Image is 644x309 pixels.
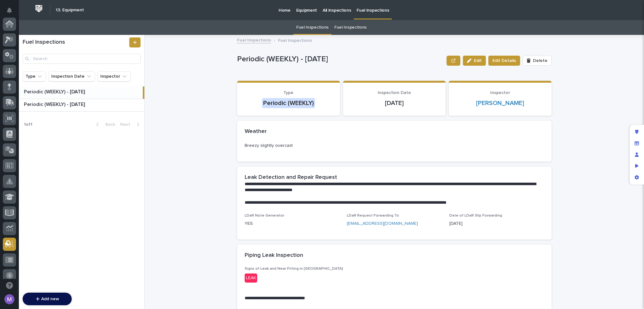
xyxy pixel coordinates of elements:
a: Periodic (WEEKLY) - [DATE]Periodic (WEEKLY) - [DATE] [19,99,144,112]
span: LDaR Note Generator [245,214,284,218]
button: Next [118,122,144,127]
div: App settings [631,172,642,183]
h2: Weather [245,128,267,135]
span: Delete [533,58,547,63]
span: LDaR Request Forwarding To [347,214,399,218]
div: Periodic (WEEKLY) [262,98,315,108]
p: YES [245,220,339,227]
button: Type [23,71,46,81]
a: Fuel Inspections [237,36,271,43]
p: Breezy slightly overcast [245,142,544,149]
a: [PERSON_NAME] [476,99,524,107]
button: Back [91,122,118,127]
p: [DATE] [351,99,438,107]
button: Inspector [97,71,130,81]
input: Search [23,54,141,64]
h1: Fuel Inspections [23,39,128,46]
span: Type [283,91,293,95]
h2: Leak Detection and Repair Request [245,174,337,181]
p: [DATE] [449,220,544,227]
h2: 13. Equipment [56,8,84,13]
img: Workspace Logo [33,3,45,14]
a: Periodic (WEEKLY) - [DATE]Periodic (WEEKLY) - [DATE] [19,86,144,99]
div: Manage fields and data [631,138,642,149]
div: Preview as [631,160,642,172]
span: Date of LDaR Slip Forwarding [449,214,502,218]
span: Back [102,122,115,127]
button: Add new [23,293,72,305]
div: Edit layout [631,126,642,138]
button: Delete [523,56,552,66]
span: Inspection Date [378,91,411,95]
button: Edit Details [488,56,520,66]
a: Fuel Inspections [296,20,329,35]
p: Periodic (WEEKLY) - [DATE] [24,88,86,95]
a: [EMAIL_ADDRESS][DOMAIN_NAME] [347,221,418,226]
button: Open support chat [3,279,16,292]
div: Manage users [631,149,642,160]
button: Edit [463,56,486,66]
h2: Piping Leak Inspection [245,252,303,259]
button: Notifications [3,4,16,17]
p: Periodic (WEEKLY) - [DATE] [24,100,86,108]
div: LEAK [245,273,257,283]
span: Edit Details [492,58,516,64]
button: users-avatar [3,293,16,306]
span: Inspector [490,91,510,95]
span: Signs of Leak and Near Fitting in [GEOGRAPHIC_DATA] [245,267,343,271]
p: Periodic (WEEKLY) - [DATE] [237,55,444,64]
span: Edit [474,58,482,63]
div: Notifications [8,8,16,18]
a: Fuel Inspections [334,20,367,35]
span: Next [120,122,134,127]
p: Fuel Inspections [278,36,312,43]
button: Inspection Date [48,71,95,81]
p: 1 of 1 [19,117,37,132]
